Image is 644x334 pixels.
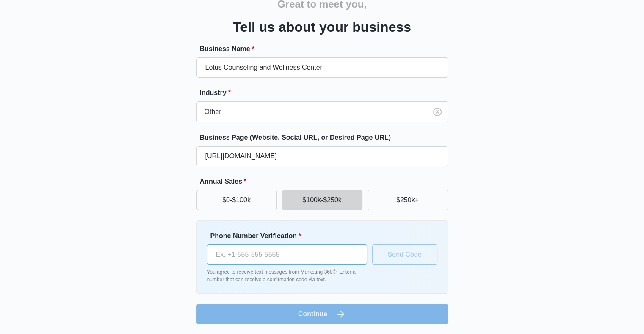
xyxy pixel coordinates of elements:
p: You agree to receive text messages from Marketing 360®. Enter a number that can receive a confirm... [207,268,367,283]
label: Business Name [200,44,451,54]
button: $0-$100k [196,190,277,210]
input: e.g. janesplumbing.com [196,146,448,166]
label: Business Page (Website, Social URL, or Desired Page URL) [200,133,451,143]
button: $250k+ [368,190,448,210]
label: Annual Sales [200,177,451,187]
label: Phone Number Verification [210,231,370,241]
button: Clear [431,105,444,119]
input: e.g. Jane's Plumbing [196,57,448,78]
h3: Tell us about your business [233,17,411,37]
label: Industry [200,88,451,98]
button: $100k-$250k [282,190,362,210]
input: Ex. +1-555-555-5555 [207,244,367,265]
